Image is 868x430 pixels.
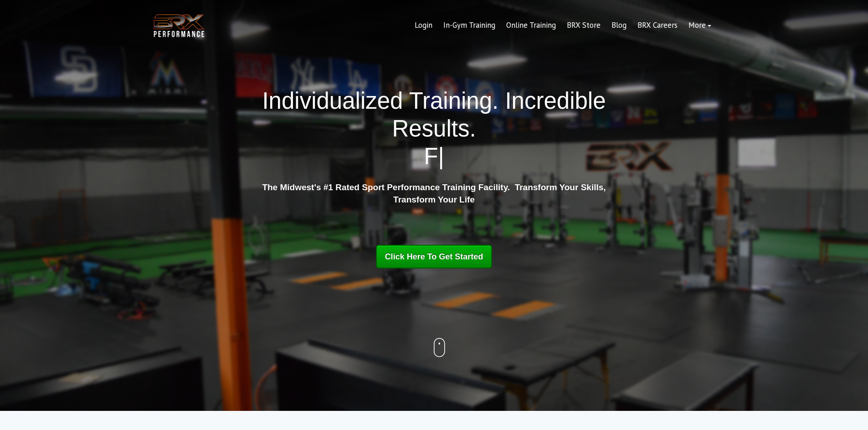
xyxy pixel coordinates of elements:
[561,15,606,36] a: BRX Store
[424,143,438,169] span: F
[259,87,610,171] h1: Individualized Training. Incredible Results.
[606,15,632,36] a: Blog
[683,15,717,36] a: More
[262,182,606,204] strong: The Midwest's #1 Rated Sport Performance Training Facility. Transform Your Skills, Transform Your...
[385,252,483,261] span: Click Here To Get Started
[501,15,561,36] a: Online Training
[438,15,501,36] a: In-Gym Training
[632,15,683,36] a: BRX Careers
[409,15,717,36] div: Navigation Menu
[438,143,444,169] span: |
[409,15,438,36] a: Login
[376,245,493,268] a: Click Here To Get Started
[152,12,206,40] img: BRX Transparent Logo-2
